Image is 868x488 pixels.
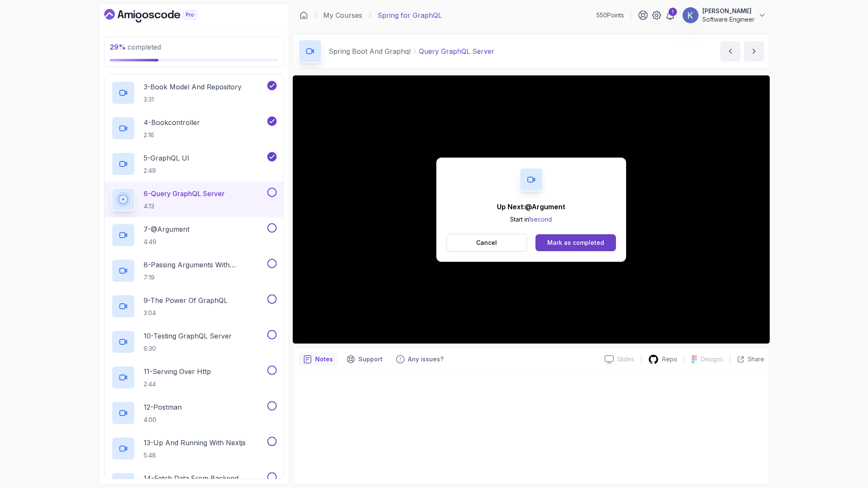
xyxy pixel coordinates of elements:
p: 6:30 [144,344,232,353]
p: Cancel [476,238,497,247]
p: 7:19 [144,273,266,282]
a: Dashboard [300,11,308,19]
p: 4:13 [144,202,225,211]
button: 3-Book Model And Repository3:31 [111,81,277,105]
p: 14 - Fetch Data From Backend [144,473,238,483]
button: 5-GraphQL UI2:49 [111,152,277,176]
p: Support [358,355,383,363]
p: 550 Points [596,11,624,19]
p: 4:00 [144,416,182,424]
p: 12 - Postman [144,402,182,412]
p: 5:48 [144,451,246,460]
p: 2:49 [144,166,189,175]
p: 11 - Serving Over Http [144,366,211,377]
button: next content [744,41,764,61]
a: My Courses [323,10,362,20]
p: Slides [617,355,634,363]
img: user profile image [682,7,699,23]
p: Any issues? [408,355,444,363]
button: Feedback button [391,352,449,366]
p: 3:31 [144,95,241,104]
p: 3:04 [144,309,227,317]
button: notes button [298,352,338,366]
button: Share [730,355,764,363]
div: Mark as completed [547,238,604,247]
p: 9 - The Power Of GraphQL [144,295,227,305]
span: 1 second [529,216,552,223]
button: 6-Query GraphQL Server4:13 [111,188,277,211]
p: 4:49 [144,238,189,246]
p: Notes [315,355,333,363]
p: 7 - @Argument [144,224,189,234]
p: Start in [497,215,565,224]
button: 13-Up And Running With Nextjs5:48 [111,437,277,460]
p: Query GraphQL Server [419,46,494,56]
p: 10 - Testing GraphQL Server [144,331,232,341]
a: Dashboard [104,9,216,22]
p: Spring Boot And Graphql [329,46,410,56]
button: Mark as completed [535,234,616,251]
button: user profile image[PERSON_NAME]Software Engineer [682,7,766,24]
p: 6 - Query GraphQL Server [144,189,225,199]
span: 29 % [110,43,126,51]
button: previous content [720,41,740,61]
div: 1 [668,8,677,16]
p: 13 - Up And Running With Nextjs [144,438,246,448]
p: [PERSON_NAME] [702,7,754,15]
a: Repo [641,354,684,365]
button: 11-Serving Over Http2:44 [111,366,277,389]
span: completed [110,43,161,51]
a: 1 [665,10,675,20]
p: Designs [701,355,723,363]
button: 10-Testing GraphQL Server6:30 [111,330,277,354]
p: Spring for GraphQL [377,10,442,20]
p: Up Next: @Argument [497,202,565,212]
p: 5 - GraphQL UI [144,153,189,163]
p: 4 - Bookcontroller [144,117,200,128]
button: 4-Bookcontroller2:16 [111,116,277,140]
p: 3 - Book Model And Repository [144,82,241,92]
button: 12-Postman4:00 [111,401,277,425]
button: 9-The Power Of GraphQL3:04 [111,294,277,318]
p: 2:16 [144,131,200,139]
button: Support button [341,352,388,366]
p: 2:44 [144,380,211,388]
button: Cancel [446,234,527,252]
p: 8 - Passing Arguments With @Schemamapping [144,260,266,270]
p: Software Engineer [702,15,754,24]
button: 7-@Argument4:49 [111,223,277,247]
p: Repo [662,355,677,363]
button: 8-Passing Arguments With @Schemamapping7:19 [111,259,277,283]
iframe: 6 - Query GraphQL Server [293,75,770,344]
p: Share [748,355,764,363]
